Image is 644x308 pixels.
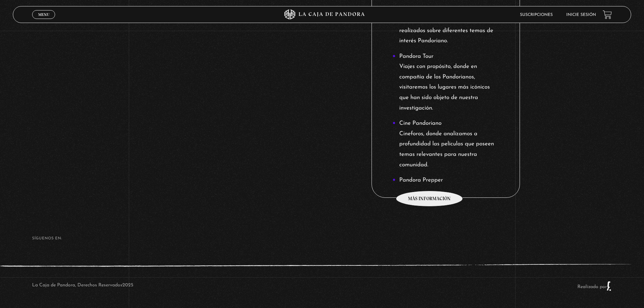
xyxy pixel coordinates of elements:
a: View your shopping cart [603,10,612,19]
li: Pandora Tour Viajes con propósito, donde en compañía de los Pandorianos, visitaremos los lugares ... [392,51,499,114]
a: Inicie sesión [566,13,596,17]
h4: SÍguenos en: [32,237,612,240]
li: Pandora Prepper [392,175,499,186]
li: Cine Pandoriano Cineforos, donde analizamos a profundidad las películas que poseen temas relevant... [392,118,499,170]
span: Menu [38,13,49,17]
li: Videos de Pandora (martes) Recopilación de todos los en vivos realizados sobre diferentes temas d... [392,5,499,46]
p: La Caja de Pandora, Derechos Reservados 2025 [32,281,133,291]
a: Realizado por [577,284,612,289]
a: Suscripciones [520,13,553,17]
span: Cerrar [36,18,52,23]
